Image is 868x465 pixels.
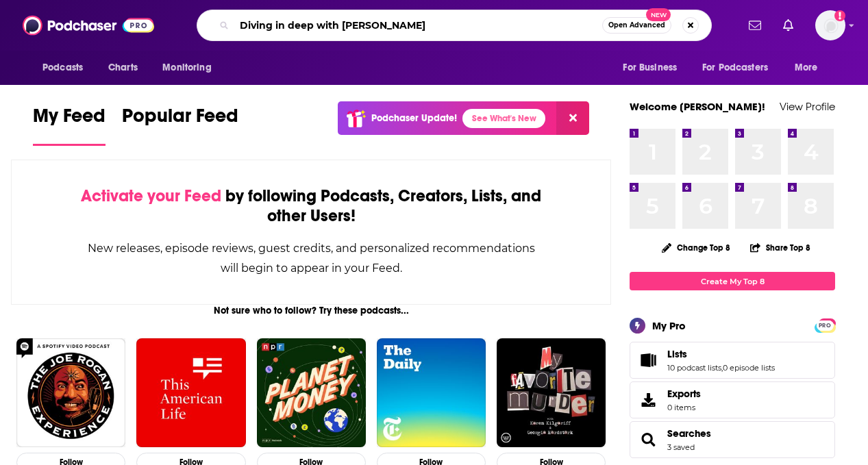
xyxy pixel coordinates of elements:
[33,104,106,136] span: My Feed
[80,238,542,278] div: New releases, episode reviews, guest credits, and personalized recommendations will begin to appe...
[99,55,146,81] a: Charts
[623,58,677,77] span: For Business
[377,338,486,447] img: The Daily
[815,10,845,40] button: Show profile menu
[257,338,366,447] img: Planet Money
[630,100,765,113] a: Welcome [PERSON_NAME]!
[721,363,723,373] span: ,
[630,342,835,379] span: Lists
[667,442,695,452] a: 3 saved
[33,104,106,146] a: My Feed
[42,58,83,77] span: Podcasts
[634,390,662,410] span: Exports
[634,351,662,370] a: Lists
[497,338,606,447] img: My Favorite Murder with Karen Kilgariff and Georgia Hardstark
[197,10,712,41] div: Search podcasts, credits, & more...
[634,430,662,449] a: Searches
[667,388,701,400] span: Exports
[646,8,671,21] span: New
[16,338,125,447] img: The Joe Rogan Experience
[23,12,154,38] img: Podchaser - Follow, Share and Rate Podcasts
[630,381,835,418] a: Exports
[667,348,775,360] a: Lists
[136,338,245,447] img: This American Life
[749,234,811,261] button: Share Top 8
[693,55,788,81] button: open menu
[608,22,665,29] span: Open Advanced
[667,363,721,373] a: 10 podcast lists
[815,10,845,40] img: User Profile
[602,17,671,34] button: Open AdvancedNew
[162,58,211,77] span: Monitoring
[81,186,221,206] span: Activate your Feed
[723,363,775,373] a: 0 episode lists
[630,421,835,458] span: Searches
[371,112,457,124] p: Podchaser Update!
[80,186,542,226] div: by following Podcasts, Creators, Lists, and other Users!
[702,58,768,77] span: For Podcasters
[613,55,694,81] button: open menu
[785,55,835,81] button: open menu
[122,104,238,146] a: Popular Feed
[817,320,833,330] a: PRO
[780,100,835,113] a: View Profile
[630,272,835,290] a: Create My Top 8
[778,14,799,37] a: Show notifications dropdown
[795,58,818,77] span: More
[743,14,767,37] a: Show notifications dropdown
[667,403,701,412] span: 0 items
[11,305,611,316] div: Not sure who to follow? Try these podcasts...
[667,348,687,360] span: Lists
[108,58,138,77] span: Charts
[667,427,711,440] a: Searches
[834,10,845,21] svg: Add a profile image
[122,104,238,136] span: Popular Feed
[153,55,229,81] button: open menu
[815,10,845,40] span: Logged in as jbleiche
[654,239,739,256] button: Change Top 8
[462,109,545,128] a: See What's New
[234,14,602,36] input: Search podcasts, credits, & more...
[33,55,101,81] button: open menu
[817,321,833,331] span: PRO
[652,319,686,332] div: My Pro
